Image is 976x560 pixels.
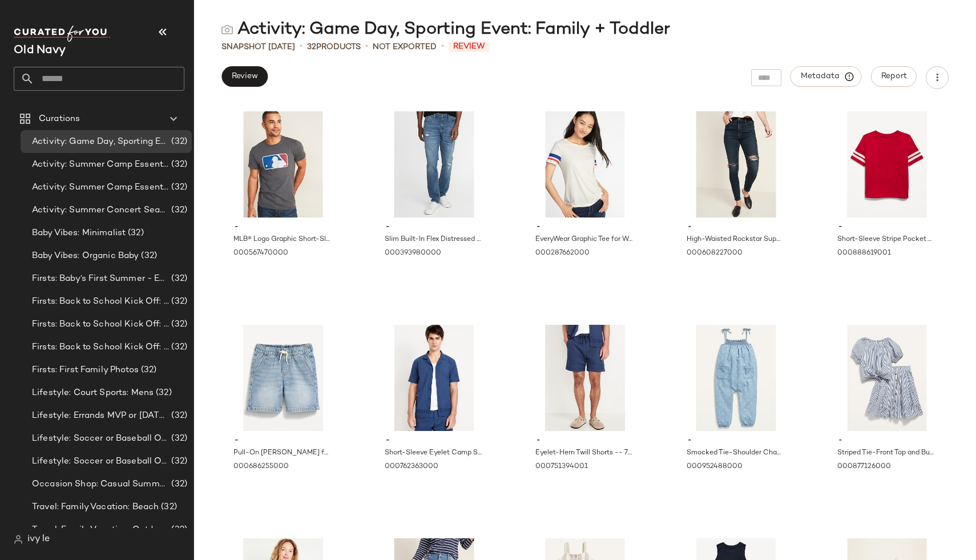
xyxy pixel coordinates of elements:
[377,325,492,431] img: cn58143512.jpg
[829,111,945,217] img: cn54554847.jpg
[32,386,154,400] span: Lifestyle: Court Sports: Mens
[235,222,332,232] span: -
[221,24,233,35] img: svg%3e
[386,436,483,446] span: -
[169,181,187,194] span: (32)
[32,318,169,331] span: Firsts: Back to School Kick Off: Preschooler: Boys
[687,248,743,259] span: 000608227000
[837,448,934,458] span: Striped Tie-Front Top and Button-Front Tiered Midi Skirt for Toddler Girls
[233,448,330,458] span: Pull-On [PERSON_NAME] for Toddler Boys
[139,249,157,263] span: (32)
[679,325,794,431] img: cn20396022.jpg
[32,501,159,514] span: Travel: Family Vacation: Beach
[169,158,187,171] span: (32)
[139,364,157,377] span: (32)
[221,66,268,87] button: Review
[169,341,187,354] span: (32)
[838,436,935,446] span: -
[169,135,187,148] span: (32)
[169,523,187,537] span: (32)
[169,204,187,217] span: (32)
[373,41,437,53] span: Not Exported
[32,478,169,491] span: Occasion Shop: Casual Summer Dates: Mens
[537,222,634,232] span: -
[32,409,169,422] span: Lifestyle: Errands MVP or [DATE] Lounge: Mens
[527,325,643,431] img: cn58146503.jpg
[881,72,907,81] span: Report
[688,436,785,446] span: -
[14,26,111,42] img: cfy_white_logo.C9jOOHJF.svg
[307,43,316,51] span: 32
[32,158,169,171] span: Activity: Summer Camp Essentials: Boys
[307,41,361,53] div: Products
[27,533,50,546] span: ivy le
[688,222,785,232] span: -
[385,448,482,458] span: Short-Sleeve Eyelet Camp Shirt
[837,235,934,245] span: Short-Sleeve Stripe Pocket T-Shirt for Toddler Boys
[169,409,187,422] span: (32)
[300,40,303,54] span: •
[441,40,444,54] span: •
[221,41,295,53] span: Snapshot [DATE]
[231,72,258,81] span: Review
[365,40,368,54] span: •
[837,248,891,259] span: 000888619001
[385,248,441,259] span: 000393980000
[535,248,590,259] span: 000287662000
[32,455,169,468] span: Lifestyle: Soccer or Baseball Outfits: Mom
[169,478,187,491] span: (32)
[535,462,588,472] span: 000751394001
[221,18,670,41] div: Activity: Game Day, Sporting Event: Family + Toddler
[829,325,945,431] img: cn50299636.jpg
[32,523,169,537] span: Travel: Family Vacation: Outdoor Adventures: National Parks, Camping, Glamping
[871,66,917,87] button: Report
[32,181,169,194] span: Activity: Summer Camp Essentials: Girls
[225,111,341,217] img: cn18314991.jpg
[800,71,852,82] span: Metadata
[159,501,177,514] span: (32)
[169,272,187,285] span: (32)
[235,436,332,446] span: -
[32,135,169,148] span: Activity: Game Day, Sporting Event: Family + Toddler
[32,227,126,240] span: Baby Vibes: Minimalist
[386,222,483,232] span: -
[32,341,169,354] span: Firsts: Back to School Kick Off: Preschooler: Girls
[449,41,490,52] span: Review
[39,112,80,126] span: Curations
[687,462,743,472] span: 000952488000
[169,295,187,308] span: (32)
[837,462,891,472] span: 000877126000
[32,272,169,285] span: Firsts: Baby’s First Summer - Essentials
[126,227,144,240] span: (32)
[32,249,139,263] span: Baby Vibes: Organic Baby
[537,436,634,446] span: -
[32,364,139,377] span: Firsts: First Family Photos
[169,318,187,331] span: (32)
[225,325,341,431] img: cn57294008.jpg
[14,535,23,544] img: svg%3e
[791,66,862,87] button: Metadata
[385,462,438,472] span: 000762363000
[527,111,643,217] img: cn15713356.jpg
[169,432,187,445] span: (32)
[687,235,784,245] span: High-Waisted Rockstar Super Skinny Ripped Jeans for Women
[32,204,169,217] span: Activity: Summer Concert Season: Family
[385,235,482,245] span: Slim Built-In Flex Distressed Jeans
[838,222,935,232] span: -
[169,455,187,468] span: (32)
[687,448,784,458] span: Smocked Tie-Shoulder Chambray Jumpsuit for Toddler Girls
[233,248,288,259] span: 000567470000
[154,386,172,400] span: (32)
[535,235,632,245] span: EveryWear Graphic Tee for Women
[535,448,632,458] span: Eyelet-Hem Twill Shorts -- 7-inch inseam
[32,295,169,308] span: Firsts: Back to School Kick Off: [DATE]: Girls
[679,111,794,217] img: cn50222109.jpg
[377,111,492,217] img: cn16574682.jpg
[14,45,66,57] span: Current Company Name
[32,432,169,445] span: Lifestyle: Soccer or Baseball Outfits: Dad
[233,235,330,245] span: MLB® Logo Graphic Short-Sleeve Tee for Men
[233,462,289,472] span: 000686255000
